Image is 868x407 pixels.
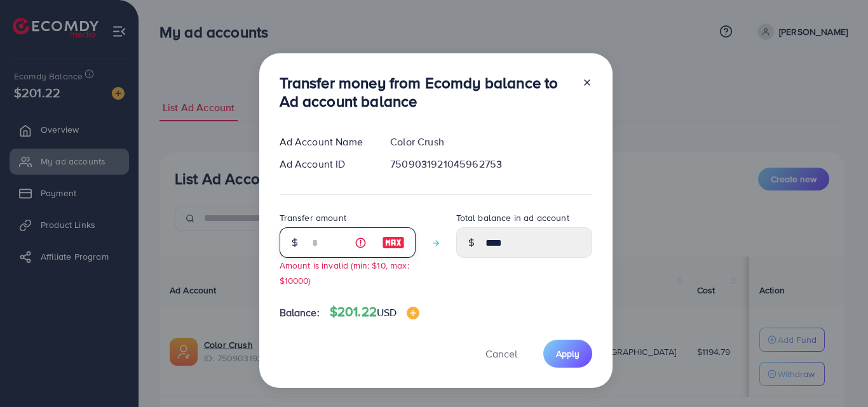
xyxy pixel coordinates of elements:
[543,340,592,367] button: Apply
[377,305,397,319] span: USD
[485,347,517,361] span: Cancel
[269,157,381,171] div: Ad Account ID
[470,340,533,367] button: Cancel
[380,157,602,171] div: 7509031921045962753
[456,211,569,224] label: Total balance in ad account
[814,350,858,397] iframe: Chat
[280,74,572,110] h3: Transfer money from Ecomdy balance to Ad account balance
[269,135,381,149] div: Ad Account Name
[280,211,346,224] label: Transfer amount
[382,235,405,250] img: image
[407,307,419,319] img: image
[280,259,409,286] small: Amount is invalid (min: $10, max: $10000)
[280,305,320,320] span: Balance:
[556,347,580,360] span: Apply
[380,135,602,149] div: Color Crush
[330,304,420,320] h4: $201.22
